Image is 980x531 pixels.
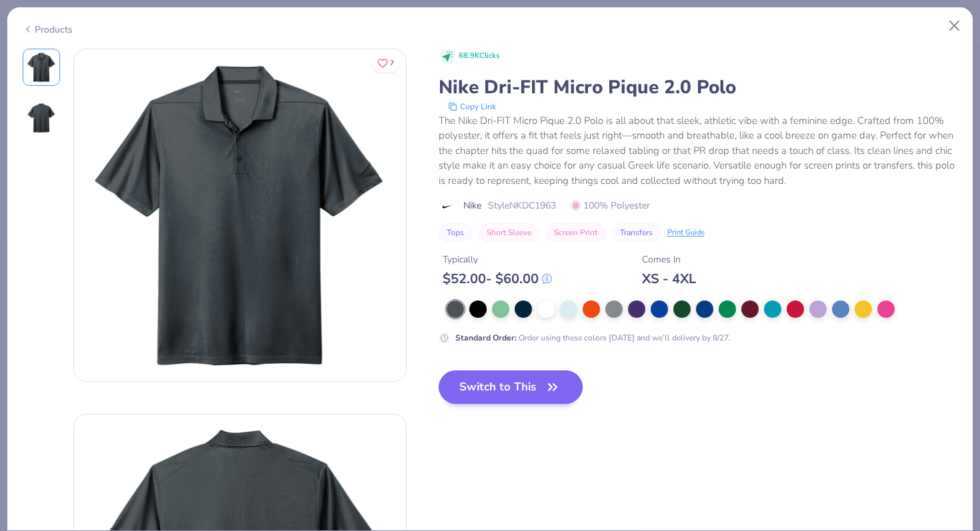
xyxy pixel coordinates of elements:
[571,199,650,213] span: 100% Polyester
[463,199,481,213] span: Nike
[25,51,57,83] img: Front
[439,370,583,404] button: Switch to This
[459,51,499,62] span: 68.9K Clicks
[23,23,73,37] div: Products
[443,270,552,287] div: $ 52.00 - $ 60.00
[546,223,605,242] button: Screen Print
[74,49,406,381] img: Front
[439,201,457,212] img: brand logo
[439,113,958,189] div: The Nike Dri-FIT Micro Pique 2.0 Polo is all about that sleek, athletic vibe with a feminine edge...
[455,332,517,343] strong: Standard Order :
[444,100,500,113] button: copy to clipboard
[455,332,731,344] div: Order using these colors [DATE] and we’ll delivery by 8/27.
[942,13,967,39] button: Close
[488,199,556,213] span: Style NKDC1963
[390,60,394,67] span: 7
[612,223,661,242] button: Transfers
[667,227,705,239] div: Print Guide
[371,53,400,73] button: Like
[443,253,552,266] div: Typically
[642,253,696,266] div: Comes In
[439,223,472,242] button: Tops
[439,75,958,100] div: Nike Dri-FIT Micro Pique 2.0 Polo
[642,270,696,287] div: XS - 4XL
[479,223,539,242] button: Short Sleeve
[25,102,57,134] img: Back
